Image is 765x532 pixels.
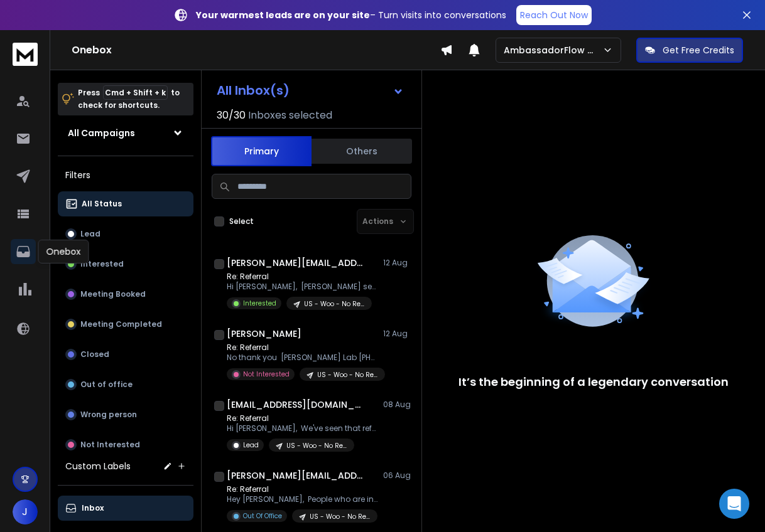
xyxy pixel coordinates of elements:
[520,9,588,21] p: Reach Out Now
[80,259,124,269] p: Interested
[227,257,365,269] h1: [PERSON_NAME][EMAIL_ADDRESS][DOMAIN_NAME]
[58,342,193,367] button: Closed
[229,216,254,226] label: Select
[317,370,377,380] p: US - Woo - No Ref - CMO + Founders
[504,44,602,56] p: AmbassadorFlow Sales
[82,199,122,209] p: All Status
[243,299,276,308] p: Interested
[58,252,193,277] button: Interested
[312,137,412,165] button: Others
[80,440,140,450] p: Not Interested
[207,78,414,103] button: All Inbox(s)
[13,499,38,524] button: J
[227,469,365,482] h1: [PERSON_NAME][EMAIL_ADDRESS][DOMAIN_NAME]
[80,289,146,299] p: Meeting Booked
[516,5,592,25] a: Reach Out Now
[80,319,162,329] p: Meeting Completed
[310,512,370,521] p: US - Woo - No Ref - CMO + Founders
[78,87,180,112] p: Press to check for shortcuts.
[383,329,411,339] p: 12 Aug
[196,9,370,21] strong: Your warmest leads are on your site
[286,441,347,450] p: US - Woo - No Ref - CMO + Founders
[103,85,168,100] span: Cmd + Shift + k
[227,413,377,423] p: Re: Referral
[383,471,411,481] p: 06 Aug
[13,43,38,66] img: logo
[663,44,734,56] p: Get Free Credits
[227,423,377,434] p: Hi [PERSON_NAME], We've seen that referral
[80,410,137,420] p: Wrong person
[58,312,193,337] button: Meeting Completed
[58,282,193,307] button: Meeting Booked
[227,398,365,411] h1: [EMAIL_ADDRESS][DOMAIN_NAME]
[227,494,377,504] p: Hey [PERSON_NAME], People who are into
[58,402,193,427] button: Wrong person
[58,120,193,146] button: All Campaigns
[217,84,290,97] h1: All Inbox(s)
[196,9,506,21] p: – Turn visits into conversations
[383,258,411,268] p: 12 Aug
[65,460,131,472] h3: Custom Labels
[58,496,193,521] button: Inbox
[227,484,377,494] p: Re: Referral
[227,327,301,340] h1: [PERSON_NAME]
[243,370,290,379] p: Not Interested
[80,349,109,359] p: Closed
[38,240,89,263] div: Onebox
[82,503,104,513] p: Inbox
[227,282,377,292] p: Hi [PERSON_NAME], [PERSON_NAME] sent you an
[227,353,377,363] p: No thank you [PERSON_NAME] Lab [PHONE_NUMBER] Cell
[383,400,411,410] p: 08 Aug
[80,229,100,239] p: Lead
[68,127,135,139] h1: All Campaigns
[458,373,729,391] p: It’s the beginning of a legendary conversation
[636,38,743,63] button: Get Free Credits
[58,372,193,397] button: Out of office
[80,380,133,390] p: Out of office
[227,272,377,282] p: Re: Referral
[58,191,193,216] button: All Status
[58,166,193,184] h3: Filters
[58,432,193,457] button: Not Interested
[211,136,312,166] button: Primary
[243,440,259,450] p: Lead
[243,511,282,521] p: Out Of Office
[58,221,193,247] button: Lead
[719,489,749,519] div: Open Intercom Messenger
[217,108,246,123] span: 30 / 30
[72,43,440,58] h1: Onebox
[248,108,332,123] h3: Inboxes selected
[304,299,364,309] p: US - Woo - No Ref - CMO + Founders
[227,343,377,353] p: Re: Referral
